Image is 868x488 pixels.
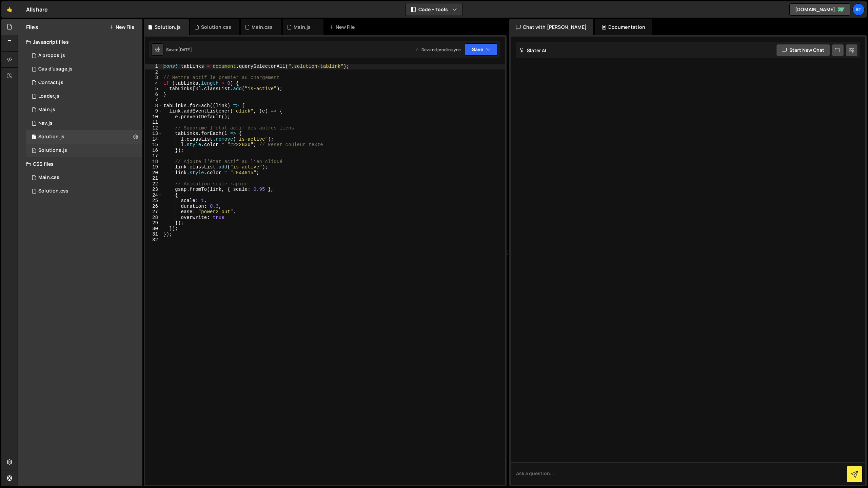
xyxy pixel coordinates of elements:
div: 19 [145,164,162,170]
span: 1 [32,135,36,140]
div: Solution.js [38,134,64,140]
div: 15185/40514.js [26,117,142,130]
div: 28 [145,215,162,221]
div: Documentation [595,19,652,35]
div: 31 [145,231,162,237]
div: 13 [145,131,162,137]
div: Chat with [PERSON_NAME] [509,19,593,35]
div: Solutions.js [38,147,67,154]
div: 30 [145,226,162,232]
div: Main.js [294,24,311,30]
div: 6 [145,92,162,98]
div: New File [329,24,357,30]
div: 15185/39823.js [26,144,142,157]
div: 15185/39819.js [26,49,142,62]
button: Code + Tools [406,3,462,16]
div: 18 [145,159,162,165]
div: 20 [145,170,162,176]
div: 2 [145,69,162,75]
div: 11 [145,120,162,125]
div: 29 [145,220,162,226]
div: Solution.css [38,188,68,194]
div: 15185/39835.js [26,89,142,103]
div: 14 [145,137,162,142]
div: 22 [145,181,162,187]
div: 25 [145,198,162,204]
div: Saved [166,47,192,53]
button: Save [465,43,498,56]
div: 21 [145,176,162,181]
div: 15 [145,142,162,148]
button: New File [109,24,134,30]
div: 15185/39818.css [26,184,142,198]
div: A propos.js [38,53,65,59]
div: Solution.css [201,24,231,30]
div: 4 [145,81,162,86]
div: 16 [145,148,162,154]
div: Contact.js [38,80,63,86]
div: 15185/39815.css [26,171,142,184]
a: [DOMAIN_NAME] [789,3,850,16]
div: Main.css [38,175,59,181]
h2: Slater AI [519,47,547,54]
div: Loader.js [38,93,59,99]
div: 15185/39817.js [26,130,142,144]
div: 10 [145,114,162,120]
div: 32 [145,237,162,243]
div: 15185/39820.js [26,62,142,76]
div: 24 [145,192,162,198]
div: 23 [145,187,162,192]
div: 1 [145,64,162,69]
div: Javascript files [18,35,142,49]
h2: Files [26,23,38,31]
div: 7 [145,97,162,103]
div: 15185/39822.js [26,76,142,89]
div: 3 [145,75,162,81]
div: 17 [145,153,162,159]
div: Solution.js [155,24,181,30]
a: St [852,3,865,16]
div: Cas d'usage.js [38,66,73,72]
button: Start new chat [776,44,830,56]
div: 9 [145,108,162,114]
div: CSS files [18,157,142,171]
div: 26 [145,204,162,209]
div: Dev and prod in sync [415,47,461,53]
span: 1 [32,148,36,154]
div: 5 [145,86,162,92]
div: 15185/39814.js [26,103,142,117]
div: 12 [145,125,162,131]
div: Allshare [26,5,48,14]
div: 27 [145,209,162,215]
div: Nav.js [38,120,53,126]
div: 8 [145,103,162,109]
div: [DATE] [178,47,192,53]
a: 🤙 [1,1,18,18]
div: Main.css [252,24,273,30]
div: Main.js [38,107,55,113]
